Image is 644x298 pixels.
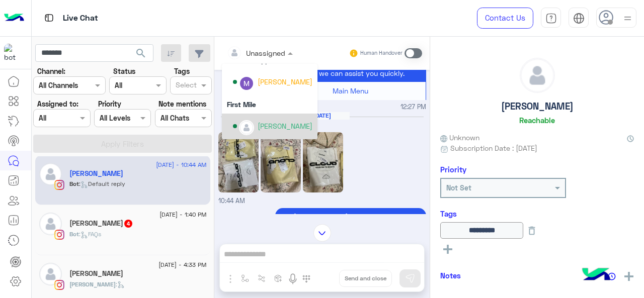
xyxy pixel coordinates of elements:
button: Apply Filters [33,135,212,153]
span: [PERSON_NAME] [69,280,116,288]
label: Channel: [37,66,65,76]
label: Tags [174,66,190,76]
span: [DATE] - 4:33 PM [158,260,206,269]
ng-dropdown-panel: Options list [222,64,317,139]
div: First Mile [222,95,317,114]
a: tab [541,8,561,29]
h6: Reachable [519,116,555,125]
h6: Notes [440,271,461,280]
img: ACg8ocJ5kWkbDFwHhE1-NCdHlUdL0Moenmmb7xp8U7RIpZhCQ1Zz3Q=s96-c [240,77,253,90]
span: [DATE] - 10:44 AM [156,160,206,169]
h6: Priority [440,165,466,174]
div: [PERSON_NAME] [258,76,312,87]
span: : [116,280,125,288]
img: defaultAdmin.png [39,163,62,185]
span: Unknown [440,132,479,143]
img: tab [43,12,55,24]
img: defaultAdmin.png [39,213,62,235]
label: Priority [98,98,121,109]
img: Image [218,132,259,192]
img: Instagram [54,280,64,290]
p: 13/8/2025, 10:44 AM [275,208,426,268]
span: Subscription Date : [DATE] [450,143,537,153]
label: Assigned to: [37,98,78,109]
img: add [624,272,633,281]
img: Instagram [54,180,64,190]
button: Send and close [339,270,392,287]
img: defaultAdmin.png [39,263,62,285]
h5: sohaila [69,219,133,228]
img: hulul-logo.png [579,258,614,293]
h5: [PERSON_NAME] [501,101,574,112]
h6: [DATE] [294,112,350,119]
span: : FAQs [79,230,101,238]
img: defaultAdmin.png [520,58,554,92]
img: tab [573,13,585,24]
label: Note mentions [158,98,206,109]
img: Instagram [54,230,64,240]
img: defaultAdmin.png [240,121,253,134]
span: 4 [124,220,132,228]
span: Bot [69,180,79,187]
span: [DATE] - 1:40 PM [159,210,206,219]
a: Contact Us [477,8,533,29]
p: Live Chat [63,12,98,25]
span: 12:27 PM [400,103,426,112]
button: search [129,44,153,66]
img: profile [621,12,634,25]
label: Status [113,66,135,76]
h5: Sohaila Mahmoud [69,269,123,278]
img: Image [303,132,343,192]
small: Human Handover [360,49,403,57]
img: tab [545,13,557,24]
img: 317874714732967 [4,44,22,62]
img: Logo [4,8,24,29]
div: Select [174,79,197,92]
div: [PERSON_NAME] [258,121,312,131]
h5: Sohaila Ashry [69,169,123,178]
span: Main Menu [333,86,368,95]
img: Image [261,132,301,192]
h6: Tags [440,209,634,218]
span: : Default reply [79,180,125,187]
span: Bot [69,230,79,238]
span: 10:44 AM [218,197,245,205]
span: search [135,47,147,59]
img: scroll [313,224,331,242]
